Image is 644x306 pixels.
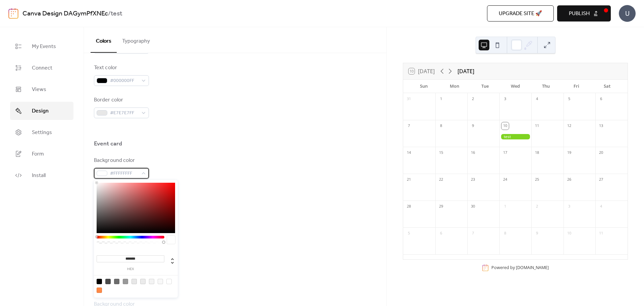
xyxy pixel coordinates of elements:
div: 4 [597,203,605,210]
div: 8 [437,122,445,130]
a: My Events [10,37,73,55]
div: Text color [94,64,148,72]
div: 9 [469,122,477,130]
div: rgb(0, 0, 0) [97,279,102,284]
div: 3 [501,95,509,103]
div: Mon [439,80,470,93]
div: 2 [469,95,477,103]
a: Views [10,80,73,98]
div: 10 [501,122,509,130]
div: rgb(74, 74, 74) [105,279,111,284]
div: rgb(231, 231, 231) [131,279,137,284]
div: 29 [437,203,445,210]
label: hex [97,267,164,271]
div: 24 [501,176,509,183]
button: Upgrade site 🚀 [487,5,554,21]
div: 10 [566,230,573,237]
div: 16 [469,149,477,157]
div: rgb(255, 137, 70) [97,288,102,293]
div: Background color [94,157,148,165]
div: 6 [597,95,605,103]
div: Sat [592,80,622,93]
div: 30 [469,203,477,210]
button: Colors [91,27,117,53]
div: 22 [437,176,445,183]
div: 8 [501,230,509,237]
div: rgb(153, 153, 153) [123,279,128,284]
div: 14 [405,149,413,157]
div: Fri [561,80,592,93]
div: 11 [597,230,605,237]
div: 6 [437,230,445,237]
span: My Events [32,43,56,51]
div: rgb(235, 235, 235) [140,279,146,284]
div: test [499,134,532,140]
a: Design [10,102,73,120]
span: Connect [32,64,52,72]
div: 28 [405,203,413,210]
div: 4 [533,95,541,103]
div: rgb(248, 248, 248) [158,279,163,284]
span: #E7E7E7FF [110,109,138,117]
div: 13 [597,122,605,130]
img: logo [8,8,18,19]
div: Wed [500,80,531,93]
span: Publish [569,10,590,18]
a: Settings [10,123,73,141]
div: Tue [470,80,500,93]
span: #000000FF [110,77,138,85]
div: 1 [501,203,509,210]
div: 18 [533,149,541,157]
div: Sun [409,80,439,93]
a: [DOMAIN_NAME] [516,265,549,270]
span: Install [32,172,46,180]
div: [DATE] [458,67,474,75]
div: 1 [437,95,445,103]
a: Connect [10,59,73,77]
div: 2 [533,203,541,210]
span: #FFFFFFFF [110,170,138,178]
div: 27 [597,176,605,183]
b: / [108,7,111,20]
span: Upgrade site 🚀 [499,10,542,18]
span: Settings [32,129,52,137]
a: Canva Design DAGymPfXNEc [22,7,108,20]
button: Typography [117,27,155,52]
div: Powered by [491,265,549,270]
div: 5 [405,230,413,237]
div: 3 [566,203,573,210]
b: test [111,7,122,20]
div: U [619,5,636,22]
span: Design [32,107,49,115]
div: 20 [597,149,605,157]
div: 7 [469,230,477,237]
div: 21 [405,176,413,183]
div: Border color [94,96,148,104]
div: 7 [405,122,413,130]
div: 5 [566,95,573,103]
div: 23 [469,176,477,183]
button: Publish [557,5,611,21]
div: 19 [566,149,573,157]
a: Form [10,145,73,163]
span: Form [32,150,44,158]
div: Event card [94,140,122,148]
div: 11 [533,122,541,130]
div: rgb(108, 108, 108) [114,279,119,284]
div: 12 [566,122,573,130]
div: 25 [533,176,541,183]
div: rgb(243, 243, 243) [149,279,154,284]
div: 31 [405,95,413,103]
div: 26 [566,176,573,183]
div: rgb(255, 255, 255) [166,279,172,284]
div: 17 [501,149,509,157]
span: Views [32,86,46,94]
div: 15 [437,149,445,157]
a: Install [10,166,73,184]
div: Thu [531,80,561,93]
div: 9 [533,230,541,237]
